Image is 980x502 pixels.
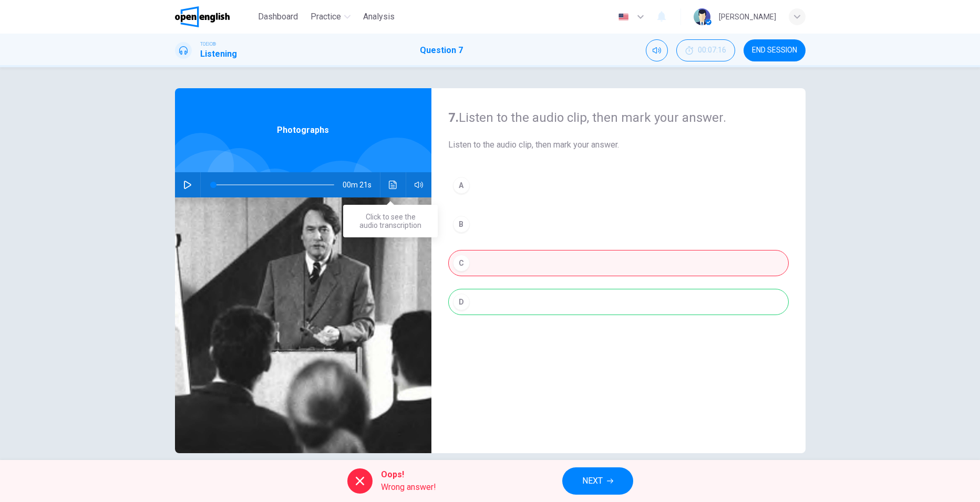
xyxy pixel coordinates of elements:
[311,11,341,23] span: Practice
[448,109,789,126] h4: Listen to the audio clip, then mark your answer.
[582,474,603,488] span: NEXT
[277,124,329,137] span: Photographs
[200,48,237,60] h1: Listening
[694,8,710,25] img: Profile picture
[448,139,789,151] span: Listen to the audio clip, then mark your answer.
[698,46,726,55] span: 00:07:16
[646,39,668,61] div: Mute
[676,39,735,61] div: Hide
[562,467,633,495] button: NEXT
[719,11,776,23] div: [PERSON_NAME]
[175,6,254,27] a: OpenEnglish logo
[254,7,302,26] button: Dashboard
[359,7,399,26] button: Analysis
[752,46,797,55] span: END SESSION
[381,468,436,481] span: Oops!
[306,7,355,26] button: Practice
[448,110,459,125] strong: 7.
[420,44,463,57] h1: Question 7
[200,40,216,48] span: TOEIC®
[258,11,298,23] span: Dashboard
[343,172,380,197] span: 00m 21s
[744,39,806,61] button: END SESSION
[617,13,630,21] img: en
[381,481,436,494] span: Wrong answer!
[676,39,735,61] button: 00:07:16
[363,11,395,23] span: Analysis
[175,197,431,453] img: Photographs
[175,6,230,27] img: OpenEnglish logo
[385,172,401,197] button: Click to see the audio transcription
[343,205,438,237] div: Click to see the audio transcription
